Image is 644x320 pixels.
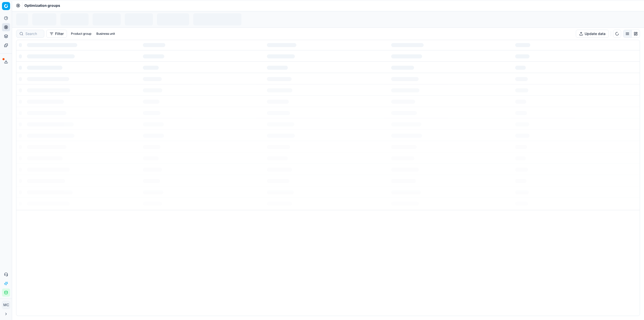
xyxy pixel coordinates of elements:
[94,31,117,37] button: Business unit
[69,31,93,37] button: Product group
[24,3,60,8] span: Optimization groups
[24,3,60,8] nav: breadcrumb
[2,301,10,309] button: MC
[46,30,67,38] button: Filter
[2,301,10,309] span: MC
[576,30,609,38] button: Update data
[25,31,41,36] input: Search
